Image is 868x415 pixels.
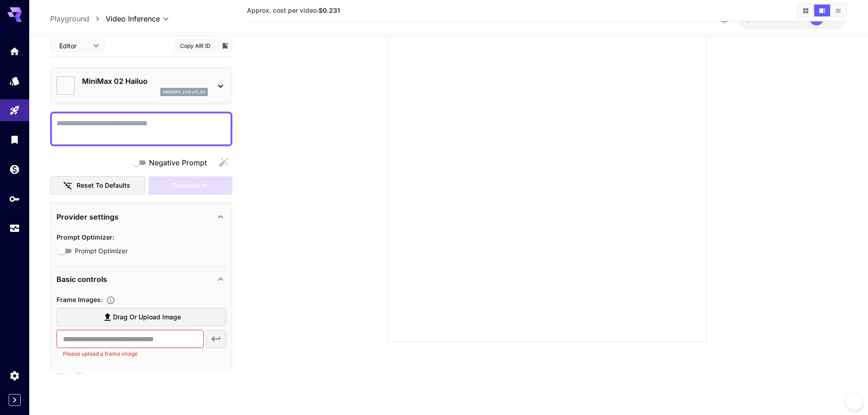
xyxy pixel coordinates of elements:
[56,274,107,285] p: Basic controls
[50,13,106,24] nav: breadcrumb
[9,394,21,406] button: Expand sidebar
[318,6,340,14] b: $0.231
[9,131,20,143] div: Library
[9,164,20,175] div: Wallet
[770,15,802,23] span: credits left
[56,72,226,100] div: MiniMax 02 Hailuominimax_hailuo_02
[746,15,770,23] span: $20.00
[75,246,128,256] span: Prompt Optimizer
[113,311,181,323] span: Drag or upload image
[797,4,847,17] div: Show videos in grid viewShow videos in video viewShow videos in list view
[175,39,216,52] button: Copy AIR ID
[56,307,226,326] label: Drag or upload image
[9,43,20,54] div: Home
[149,157,207,168] span: Negative Prompt
[247,6,340,14] span: Approx. cost per video:
[106,13,160,24] span: Video Inference
[56,268,226,290] div: Basic controls
[9,105,20,116] div: Playground
[149,176,232,195] div: Please upload a frame image and fill the prompt
[814,5,830,16] button: Show videos in video view
[103,296,119,305] button: Upload frame images.
[82,76,208,87] p: MiniMax 02 Hailuo
[9,193,20,205] div: API Keys
[221,40,229,51] button: Add to library
[56,205,226,227] div: Provider settings
[59,41,87,51] span: Editor
[9,370,20,381] div: Settings
[50,176,145,195] button: Reset to defaults
[798,5,814,16] button: Show videos in grid view
[63,349,197,359] p: Please upload a frame image
[9,220,20,231] div: Usage
[50,13,89,24] a: Playground
[163,89,205,95] p: minimax_hailuo_02
[56,233,114,241] span: Prompt Optimizer :
[830,5,846,16] button: Show videos in list view
[56,296,103,303] span: Frame Images :
[9,75,20,87] div: Models
[56,211,118,222] p: Provider settings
